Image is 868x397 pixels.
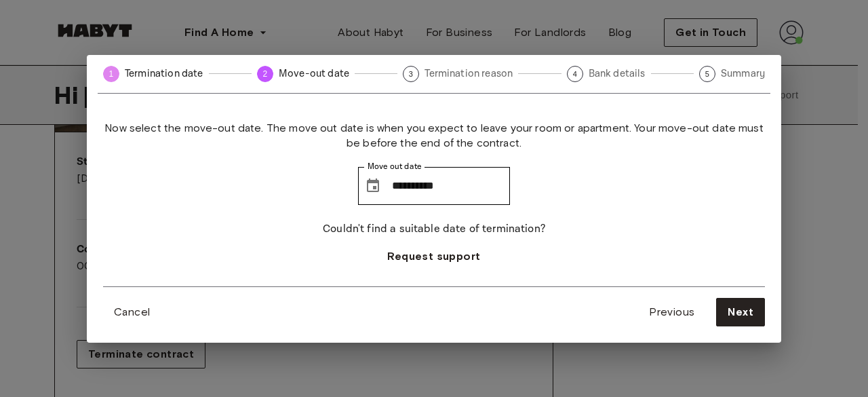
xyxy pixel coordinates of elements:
button: Cancel [103,299,161,326]
span: Termination reason [425,67,513,81]
button: Next [716,298,765,326]
label: Move out date [368,161,422,172]
text: 1 [109,69,114,79]
p: Couldn't find a suitable date of termination? [323,221,545,238]
span: Cancel [114,304,150,320]
span: Move-out date [279,67,349,81]
span: Previous [649,304,694,320]
button: Choose date, selected date is Oct 14, 2025 [359,172,387,200]
span: Bank details [589,67,646,81]
text: 3 [409,70,413,78]
text: 4 [572,70,576,78]
span: Now select the move-out date. The move out date is when you expect to leave your room or apartmen... [103,121,765,151]
span: Termination date [125,67,203,81]
button: Previous [638,298,705,326]
span: Summary [721,67,765,81]
text: 2 [263,69,268,79]
span: Next [728,304,753,320]
text: 5 [705,70,709,78]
